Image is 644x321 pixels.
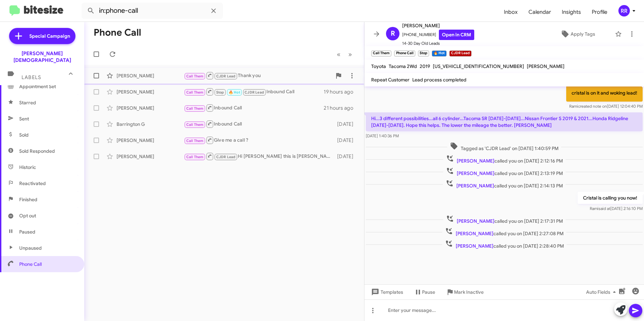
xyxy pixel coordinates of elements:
span: Call Them [186,155,204,159]
span: Tacoma 2Wd [389,63,417,69]
span: [PERSON_NAME] [456,183,494,189]
span: Call Them [186,74,204,78]
span: called you on [DATE] 2:28:40 PM [442,240,567,249]
button: Apply Tags [543,28,612,40]
small: Phone Call [394,50,415,57]
span: Repeat Customer [371,77,410,83]
span: [PERSON_NAME] [402,22,474,30]
span: Phone Call [19,261,42,267]
span: 2019 [420,63,430,69]
button: RR [613,5,637,16]
div: Barrington G [117,121,184,128]
span: [PERSON_NAME] [456,243,493,249]
div: [PERSON_NAME] [117,88,184,95]
span: Opt out [19,212,36,219]
span: Mark Inactive [454,286,484,298]
span: 🔥 Hot [229,90,240,95]
span: Historic [19,164,36,171]
span: called you on [DATE] 2:12:16 PM [443,154,566,164]
span: called you on [DATE] 2:13:19 PM [443,167,566,177]
span: Special Campaign [29,33,70,39]
div: [PERSON_NAME] [117,153,184,160]
p: cristal is on it and woking lead! [566,84,643,102]
span: Lead process completed [412,77,466,83]
span: CJDR Lead [216,155,236,159]
h1: Phone Call [94,27,141,38]
a: Calendar [523,2,556,22]
span: CJDR Lead [216,74,236,78]
div: Inbound Call [184,87,324,96]
button: Previous [333,47,345,61]
span: Sold Responded [19,148,55,154]
a: Inbox [498,2,523,22]
span: Appointment Set [19,83,56,90]
p: Cristal is calling you now! [578,192,643,204]
span: Unpaused [19,245,42,251]
div: [PERSON_NAME] [117,137,184,144]
span: Rami [DATE] 2:16:10 PM [590,206,643,211]
nav: Page navigation example [333,47,356,61]
button: Auto Fields [581,286,624,298]
a: Insights [556,2,586,22]
input: Search [82,3,223,19]
span: Labels [22,74,41,80]
div: Inbound Call [184,120,334,128]
div: [DATE] [334,153,359,160]
div: [DATE] [334,137,359,144]
span: Auto Fields [586,286,618,298]
span: [PERSON_NAME] [457,218,494,224]
span: R [391,28,395,39]
div: Inbound Call [184,104,324,112]
div: 21 hours ago [324,105,359,111]
small: CJDR Lead [449,50,472,57]
a: Special Campaign [9,28,75,44]
span: Starred [19,99,36,106]
span: [PERSON_NAME] [457,170,494,176]
span: [PHONE_NUMBER] [402,30,474,40]
div: Hi [PERSON_NAME] this is [PERSON_NAME] at [PERSON_NAME][GEOGRAPHIC_DATA]. Just wanted to follow u... [184,152,334,160]
span: Stop [216,90,224,95]
div: RR [618,5,630,16]
p: Hi...3 different possibilities...all 6 cylinder...Tacoma SR [DATE]-[DATE]...Nissan Frontier S 201... [366,112,643,131]
span: [PERSON_NAME] [457,158,494,164]
small: Call Them [371,50,391,57]
span: called you on [DATE] 2:17:31 PM [443,215,566,224]
small: Stop [418,50,429,57]
span: Call Them [186,106,204,111]
div: [DATE] [334,121,359,128]
span: Apply Tags [571,28,595,40]
span: « [337,50,341,59]
span: [PERSON_NAME] [456,230,493,237]
span: Sold [19,132,29,138]
div: 19 hours ago [324,88,359,95]
small: 🔥 Hot [432,50,446,57]
span: Call Them [186,90,204,95]
span: Finished [19,196,37,203]
span: Paused [19,228,35,235]
button: Pause [409,286,441,298]
button: Mark Inactive [441,286,489,298]
a: Profile [586,2,613,22]
span: called you on [DATE] 2:14:13 PM [443,179,566,189]
span: CJDR Lead [245,90,264,95]
span: 14-30 Day Old Leads [402,40,474,47]
a: Open in CRM [439,30,474,40]
span: Reactivated [19,180,46,187]
span: Templates [370,286,403,298]
div: [PERSON_NAME] [117,72,184,79]
span: Sent [19,115,29,122]
span: Call Them [186,139,204,143]
div: [PERSON_NAME] [117,105,184,111]
span: [DATE] 1:40:36 PM [366,133,399,138]
span: [PERSON_NAME] [527,63,565,69]
span: said at [599,206,610,211]
span: » [348,50,352,59]
span: [US_VEHICLE_IDENTIFICATION_NUMBER] [433,63,524,69]
span: called you on [DATE] 2:27:08 PM [442,227,566,237]
button: Templates [364,286,409,298]
span: Call Them [186,122,204,127]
